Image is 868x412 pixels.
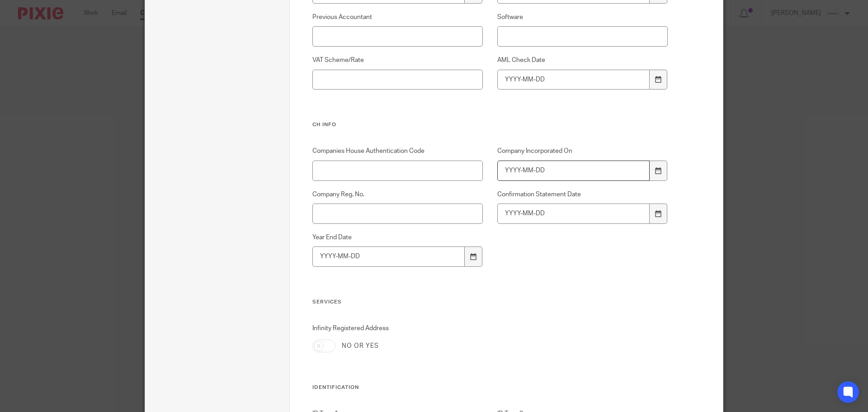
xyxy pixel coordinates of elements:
label: No or yes [342,341,379,350]
label: Confirmation Statement Date [497,190,668,199]
label: Infinity Registered Address [312,324,483,333]
label: Software [497,13,668,22]
input: YYYY-MM-DD [497,70,650,90]
label: VAT Scheme/Rate [312,56,483,65]
input: YYYY-MM-DD [497,204,650,224]
h3: CH INFO [312,121,668,128]
label: Previous Accountant [312,13,483,22]
label: Company Incorporated On [497,147,668,156]
label: Companies House Authentication Code [312,147,483,156]
label: Year End Date [312,233,483,242]
label: Company Reg. No. [312,190,483,199]
label: AML Check Date [497,56,668,65]
input: YYYY-MM-DD [312,246,465,267]
h3: Services [312,298,668,306]
h3: Identification [312,384,668,391]
input: YYYY-MM-DD [497,161,650,181]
